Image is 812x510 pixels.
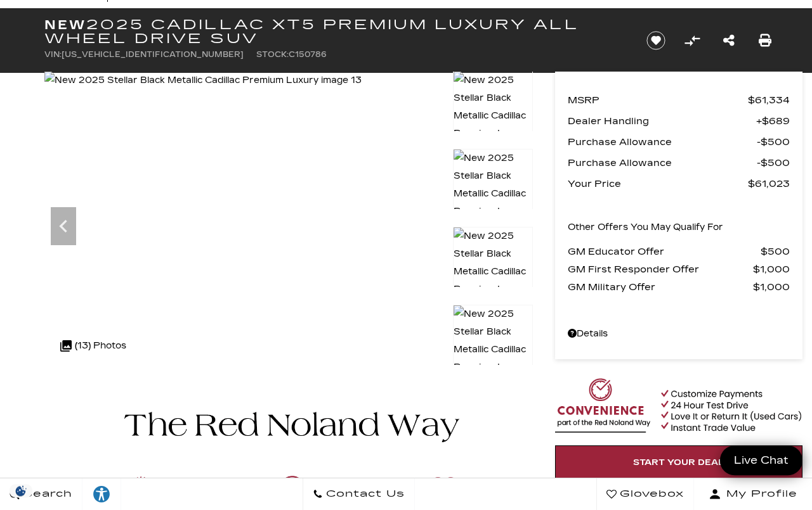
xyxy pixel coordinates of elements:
[728,453,795,468] span: Live Chat
[44,50,62,59] span: VIN:
[753,260,790,278] span: $1,000
[256,50,289,59] span: Stock:
[568,133,757,151] span: Purchase Allowance
[568,278,753,296] span: GM Military Offer
[44,72,362,89] img: New 2025 Stellar Black Metallic Cadillac Premium Luxury image 13
[748,175,790,193] span: $61,023
[568,260,790,278] a: GM First Responder Offer $1,000
[20,485,72,503] span: Search
[723,32,735,49] a: Share this New 2025 Cadillac XT5 Premium Luxury All Wheel Drive SUV
[323,485,405,503] span: Contact Us
[756,112,790,130] span: $689
[568,243,761,260] span: GM Educator Offer
[761,243,790,260] span: $500
[753,278,790,296] span: $1,000
[748,91,790,109] span: $61,334
[642,30,670,51] button: Save vehicle
[568,133,790,151] a: Purchase Allowance $500
[683,31,702,50] button: Compare Vehicle
[453,227,533,317] img: New 2025 Stellar Black Metallic Cadillac Premium Luxury image 12
[44,17,86,32] strong: New
[721,485,797,503] span: My Profile
[82,478,121,510] a: Explore your accessibility options
[568,278,790,296] a: GM Military Offer $1,000
[82,485,121,504] div: Explore your accessibility options
[568,112,756,130] span: Dealer Handling
[757,133,790,151] span: $500
[568,175,748,193] span: Your Price
[289,50,327,59] span: C150786
[62,50,244,59] span: [US_VEHICLE_IDENTIFICATION_NUMBER]
[44,18,625,46] h1: 2025 Cadillac XT5 Premium Luxury All Wheel Drive SUV
[568,91,748,109] span: MSRP
[568,325,790,343] a: Details
[453,305,533,395] img: New 2025 Stellar Black Metallic Cadillac Premium Luxury image 13
[759,32,771,49] a: Print this New 2025 Cadillac XT5 Premium Luxury All Wheel Drive SUV
[694,478,812,510] button: Open user profile menu
[6,484,36,497] section: Click to Open Cookie Consent Modal
[596,478,694,510] a: Glovebox
[568,154,790,172] a: Purchase Allowance $500
[617,485,684,503] span: Glovebox
[568,219,723,236] p: Other Offers You May Qualify For
[568,154,757,172] span: Purchase Allowance
[303,478,415,510] a: Contact Us
[54,331,133,361] div: (13) Photos
[568,175,790,193] a: Your Price $61,023
[568,112,790,130] a: Dealer Handling $689
[568,243,790,260] a: GM Educator Offer $500
[720,445,802,475] a: Live Chat
[555,445,802,480] a: Start Your Deal
[568,260,753,278] span: GM First Responder Offer
[757,154,790,172] span: $500
[453,149,533,239] img: New 2025 Stellar Black Metallic Cadillac Premium Luxury image 11
[568,91,790,109] a: MSRP $61,334
[453,71,533,161] img: New 2025 Stellar Black Metallic Cadillac Premium Luxury image 10
[633,457,724,468] span: Start Your Deal
[6,484,36,497] img: Opt-Out Icon
[51,207,76,245] div: Previous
